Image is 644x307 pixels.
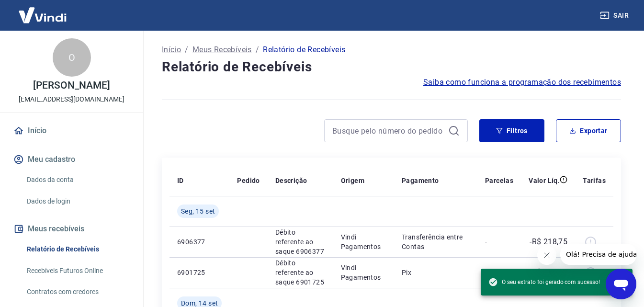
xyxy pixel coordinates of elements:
p: [PERSON_NAME] [33,80,110,91]
a: Início [11,120,132,141]
img: Vindi [11,0,74,30]
a: Saiba como funciona a programação dos recebimentos [423,77,621,88]
a: Contratos com credores [23,282,132,302]
p: Pagamento [402,176,439,185]
div: O [53,38,91,77]
p: Relatório de Recebíveis [263,44,345,56]
button: Filtros [479,119,544,142]
p: / [256,44,259,56]
iframe: Botão para abrir a janela de mensagens [606,269,636,299]
a: Recebíveis Futuros Online [23,261,132,281]
iframe: Fechar mensagem [537,246,556,265]
p: Vindi Pagamentos [341,232,386,251]
p: 6901725 [177,268,222,277]
a: Meus Recebíveis [192,44,252,56]
p: -R$ 218,75 [530,236,567,248]
p: / [185,44,188,56]
p: Tarifas [583,176,606,185]
p: - [485,237,513,247]
p: Pix [402,268,470,277]
button: Meu cadastro [11,149,132,170]
iframe: Mensagem da empresa [560,244,636,265]
button: Sair [598,7,633,24]
a: Início [162,44,181,56]
p: Origem [341,176,364,185]
button: Exportar [556,119,621,142]
p: Débito referente ao saque 6901725 [275,258,326,287]
p: - [485,268,513,277]
p: Pedido [237,176,260,185]
p: Parcelas [485,176,513,185]
span: Seg, 15 set [181,206,215,216]
a: Dados de login [23,192,132,211]
p: Valor Líq. [529,176,560,185]
p: Débito referente ao saque 6906377 [275,227,326,256]
h4: Relatório de Recebíveis [162,57,621,77]
p: ID [177,176,184,185]
a: Dados da conta [23,170,132,190]
input: Busque pelo número do pedido [332,124,444,138]
span: Olá! Precisa de ajuda? [6,7,80,14]
p: Descrição [275,176,307,185]
p: [EMAIL_ADDRESS][DOMAIN_NAME] [19,94,124,104]
span: O seu extrato foi gerado com sucesso! [488,277,600,287]
p: Vindi Pagamentos [341,263,386,282]
a: Relatório de Recebíveis [23,239,132,259]
p: -R$ 347,86 [530,267,567,278]
p: Transferência entre Contas [402,232,470,251]
button: Meus recebíveis [11,218,132,239]
p: 6906377 [177,237,222,247]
